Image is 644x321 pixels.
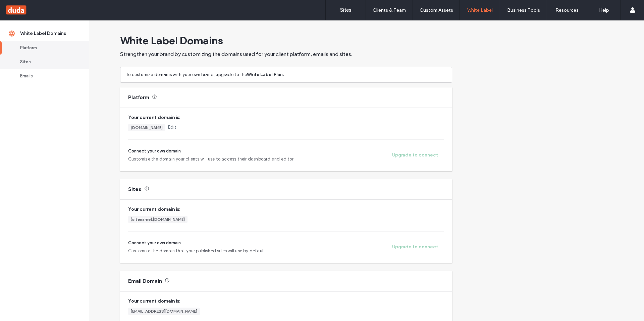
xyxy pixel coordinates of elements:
[120,34,223,47] span: White Label Domains
[128,240,266,246] span: Connect your own domain
[467,7,493,13] label: White Label
[128,248,266,254] span: Customize the domain that your published sites will use by default.
[507,7,540,13] label: Business Tools
[128,277,162,285] div: Email Domain
[283,72,284,77] b: .
[126,72,284,77] span: To customize domains with your own brand, upgrade to the
[131,308,197,314] div: [EMAIL_ADDRESS][DOMAIN_NAME]
[20,59,75,65] div: Sites
[20,45,75,51] div: Platform
[128,148,294,154] span: Connect your own domain
[128,94,149,101] div: Platform
[373,7,406,13] label: Clients & Team
[131,216,185,222] div: {sitename}.[DOMAIN_NAME]
[128,186,142,193] div: Sites
[599,7,609,13] label: Help
[128,156,294,163] span: Customize the domain your clients will use to access their dashboard and editor.
[131,125,163,131] div: [DOMAIN_NAME]
[20,30,75,37] div: White Label Domains
[128,206,444,213] span: Your current domain is:
[15,5,29,11] span: Help
[120,51,352,58] span: Strengthen your brand by customizing the domains used for your client platform, emails and sites.
[168,124,176,131] a: Edit
[20,73,75,79] div: Emails
[128,298,444,305] span: Your current domain is:
[555,7,579,13] label: Resources
[247,72,284,77] b: White Label Plan
[420,7,453,13] label: Custom Assets
[128,114,444,121] span: Your current domain is:
[340,7,352,13] label: Sites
